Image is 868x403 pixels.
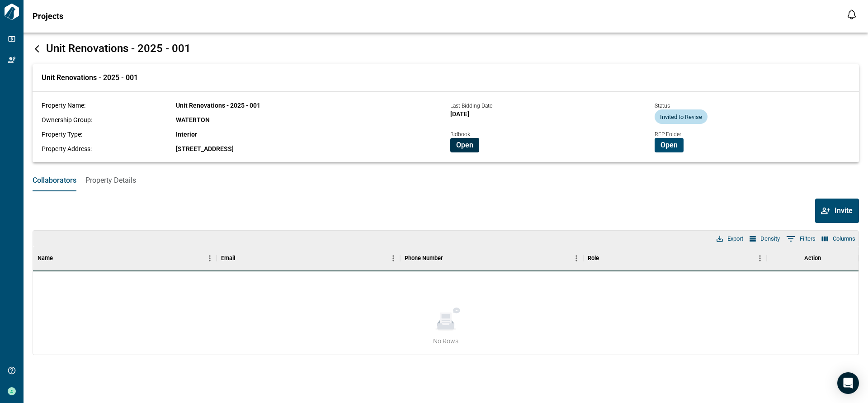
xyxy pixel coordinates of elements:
div: Open Intercom Messenger [837,372,859,394]
span: Interior [176,131,197,138]
span: Property Address: [42,145,92,152]
span: [STREET_ADDRESS] [176,145,234,152]
span: Property Details [85,176,136,185]
span: [DATE] [450,110,469,118]
span: RFP Folder [655,131,681,137]
span: Property Type: [42,131,82,138]
div: Role [583,246,767,271]
button: Sort [443,252,456,265]
button: Menu [203,251,217,265]
span: Bidbook [450,131,470,137]
div: Role [588,246,599,271]
button: Export [714,233,745,245]
div: Name [33,246,217,271]
div: Action [804,246,821,271]
span: Open [660,141,678,150]
span: Invited to Revise [655,114,708,120]
span: Collaborators [33,176,76,185]
div: Phone Number [400,246,584,271]
span: Unit Renovations - 2025 - 001 [46,42,191,55]
button: Menu [753,251,767,265]
span: No Rows [433,337,458,346]
span: Open [456,141,473,150]
span: Unit Renovations - 2025 - 001 [176,102,260,109]
span: Ownership Group: [42,116,92,123]
span: Invite [835,206,853,215]
button: Density [747,233,782,245]
span: WATERTON [176,116,210,123]
span: Unit Renovations - 2025 - 001 [42,73,138,82]
div: Phone Number [405,246,443,271]
div: Name [38,246,53,271]
button: Menu [570,251,583,265]
button: Menu [387,251,400,265]
a: Open [450,140,479,149]
div: Action [767,246,859,271]
span: Projects [33,12,63,21]
div: Email [221,246,235,271]
button: Open notification feed [844,7,859,22]
button: Open [655,138,684,152]
span: Last Bidding Date [450,103,492,109]
button: Invite [815,199,859,223]
span: Property Name: [42,102,85,109]
div: Email [217,246,400,271]
button: Sort [599,252,612,265]
button: Sort [235,252,248,265]
button: Sort [53,252,66,265]
span: Status [655,103,670,109]
div: base tabs [24,170,868,191]
a: Open [655,140,684,149]
button: Select columns [820,233,858,245]
button: Show filters [784,232,818,246]
button: Open [450,138,479,152]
